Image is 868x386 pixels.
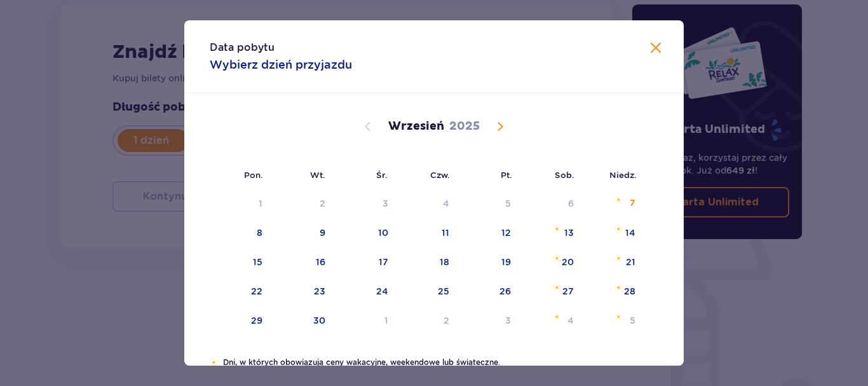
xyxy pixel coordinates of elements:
[430,170,450,180] small: Czw.
[210,57,352,72] p: Wybierz dzień przyjazdu
[442,226,449,239] div: 11
[388,119,444,134] p: Wrzesień
[271,190,334,218] td: Not available. wtorek, 2 września 2025
[378,226,388,239] div: 10
[210,41,275,55] p: Data pobytu
[397,190,459,218] td: Not available. czwartek, 4 września 2025
[334,190,397,218] td: Not available. środa, 3 września 2025
[259,197,262,210] div: 1
[520,190,583,218] td: Not available. sobota, 6 września 2025
[583,219,644,247] td: niedziela, 14 września 2025
[568,197,574,210] div: 6
[376,170,388,180] small: Śr.
[271,219,334,247] td: wtorek, 9 września 2025
[310,170,325,180] small: Wt.
[609,170,637,180] small: Niedz.
[397,219,459,247] td: czwartek, 11 września 2025
[210,190,271,218] td: Not available. poniedziałek, 1 września 2025
[458,190,520,218] td: Not available. piątek, 5 września 2025
[257,226,262,239] div: 8
[210,219,271,247] td: poniedziałek, 8 września 2025
[334,219,397,247] td: środa, 10 września 2025
[501,226,511,239] div: 12
[458,219,520,247] td: piątek, 12 września 2025
[520,219,583,247] td: sobota, 13 września 2025
[320,197,325,210] div: 2
[443,197,449,210] div: 4
[449,119,480,134] p: 2025
[383,197,388,210] div: 3
[320,226,325,239] div: 9
[583,190,644,218] td: niedziela, 7 września 2025
[564,226,574,239] div: 13
[505,197,511,210] div: 5
[244,170,263,180] small: Pon.
[184,93,684,357] div: Calendar
[555,170,574,180] small: Sob.
[501,170,512,180] small: Pt.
